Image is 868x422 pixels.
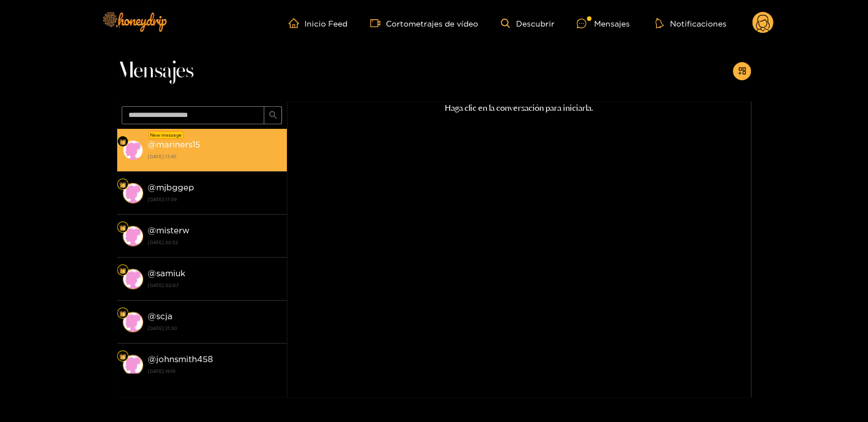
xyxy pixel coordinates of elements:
[148,354,213,364] strong: @ johnsmith458
[119,310,126,317] img: Fan Level
[148,194,281,205] strong: [DATE] 17:59
[119,267,126,274] img: Fan Level
[148,131,184,139] div: New message
[148,311,173,321] strong: @ scja
[289,18,347,28] a: Inicio Feed
[733,62,751,80] button: añadir a la tienda de aplicaciones
[119,353,126,360] img: Fan Level
[370,18,478,28] a: Cortometrajes de vídeo
[123,269,143,289] img: conversation
[123,183,143,203] img: conversation
[123,355,143,375] img: conversation
[738,67,746,76] span: añadir a la tienda de aplicaciones
[119,138,126,145] img: Fan Level
[370,18,386,28] span: cámara de vídeo
[148,237,281,247] strong: [DATE] 20:52
[148,280,281,290] strong: [DATE] 02:07
[117,60,194,82] font: Mensajes
[669,19,726,28] font: Notificaciones
[148,225,190,235] strong: @ misterw
[515,19,554,28] font: Descubrir
[123,312,143,332] img: conversation
[304,19,347,28] font: Inicio Feed
[264,106,282,124] button: buscar
[501,19,554,28] a: Descubrir
[123,140,143,160] img: conversation
[652,18,729,29] button: Notificaciones
[289,18,304,28] span: hogar
[148,268,186,278] strong: @ samiuk
[269,111,277,120] span: buscar
[148,182,194,192] strong: @ mjbggep
[148,140,200,149] strong: @ mariners15
[148,151,281,162] strong: [DATE] 13:45
[594,19,629,28] font: Mensajes
[119,181,126,188] img: Fan Level
[148,323,281,333] strong: [DATE] 21:30
[148,366,281,376] strong: [DATE] 19:18
[123,226,143,246] img: conversation
[119,224,126,231] img: Fan Level
[445,103,593,113] font: Haga clic en la conversación para iniciarla.
[386,19,478,28] font: Cortometrajes de vídeo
